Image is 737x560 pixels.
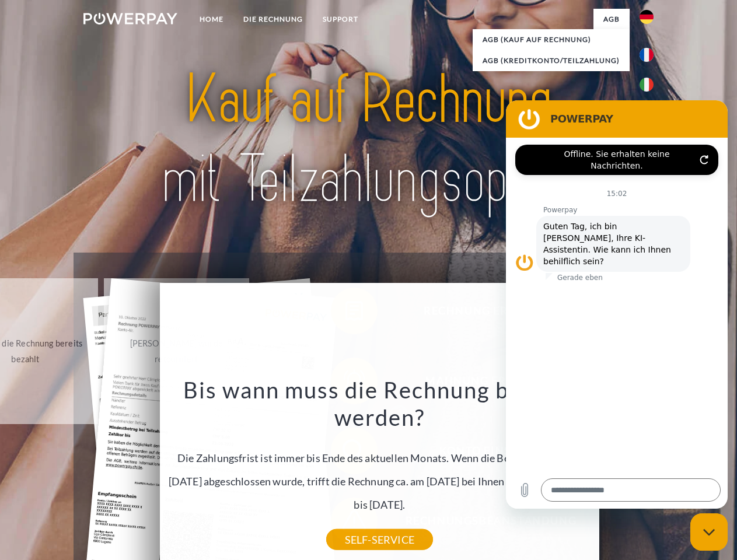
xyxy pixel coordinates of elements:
a: AGB (Kreditkonto/Teilzahlung) [473,50,630,71]
img: logo-powerpay-white.svg [83,13,177,24]
a: SELF-SERVICE [326,529,433,550]
a: SUPPORT [313,9,368,30]
iframe: Schaltfläche zum Öffnen des Messaging-Fensters; Konversation läuft [690,513,728,551]
a: agb [593,9,630,30]
img: fr [640,48,654,62]
h3: Bis wann muss die Rechnung bezahlt werden? [166,376,592,432]
div: [PERSON_NAME] wurde retourniert [111,335,242,367]
a: DIE RECHNUNG [233,9,313,30]
a: Home [190,9,233,30]
img: it [640,78,654,92]
img: title-powerpay_de.svg [111,56,626,223]
a: AGB (Kauf auf Rechnung) [473,29,630,50]
img: de [640,10,654,24]
div: Die Zahlungsfrist ist immer bis Ende des aktuellen Monats. Wenn die Bestellung z.B. am [DATE] abg... [166,376,592,540]
iframe: Messaging-Fenster [506,100,728,509]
